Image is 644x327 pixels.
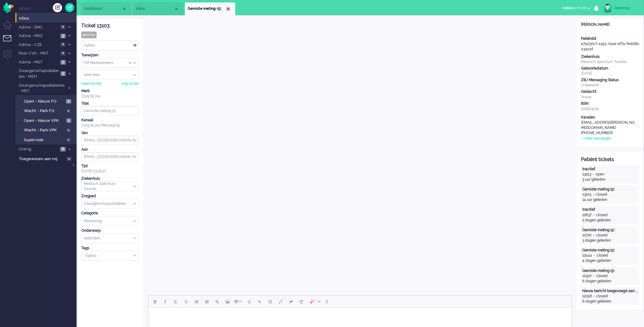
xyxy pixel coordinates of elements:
[577,36,644,52] div: e75d30cf-a355-01ae-ef7a-fedd80a3451d
[286,296,296,307] button: Clear formatting
[615,5,638,11] div: isawmsc
[81,53,139,58] div: Toewijzen
[583,238,638,243] div: 3 dagen geleden
[592,294,597,299] div: -
[122,6,127,11] div: Close tab
[583,172,591,177] div: 13153
[66,138,71,142] span: 0
[188,6,226,11] span: Gemiste meting (5)
[61,60,66,65] span: 2
[18,126,76,133] a: Wacht - Park VPK 0
[53,3,62,12] div: Creëer ticket
[597,294,608,299] div: closed
[19,156,64,162] span: Toegewezen aan mij
[18,15,76,21] a: Inbox
[171,296,181,307] button: Underline
[583,207,638,212] div: Inactief
[81,163,139,174] div: [DATE] 23:26:57
[160,296,171,307] button: Italic
[583,288,638,294] div: Nieuw bericht toegevoegd aan gesprek
[255,296,265,307] button: Add attachment
[583,233,592,238] div: 12720
[60,147,66,152] span: 6
[583,268,638,273] div: Gemiste meting (5)
[81,22,139,29] div: Ticket 13103
[559,2,594,15] li: Onlinefor 01:00
[18,107,76,114] a: Wacht - Park FO 0
[596,192,608,197] div: closed
[181,296,191,307] button: Strikethrough
[581,77,639,83] div: ZBJ Messaging Status
[583,212,592,218] div: 12837
[581,136,612,141] div: + meer toevoegen
[581,130,636,136] div: [PHONE_NUMBER]
[583,294,592,299] div: 12258
[592,233,596,238] div: -
[24,99,64,104] span: Open - Nieuw FO
[24,137,64,143] span: Supervisie
[18,24,58,30] span: Astma - SMC
[66,157,72,161] span: 0
[18,117,76,124] a: Open - Nieuw VPK 1
[581,89,639,94] div: Geslacht
[562,6,587,10] span: for 01:00
[81,58,139,68] div: Assign Group
[581,71,639,76] div: [DATE]
[61,34,66,38] span: 3
[583,167,638,172] div: Inactief
[596,233,608,238] div: closed
[244,296,255,307] button: Emoticons
[596,273,608,279] div: closed
[583,192,591,197] div: 13103
[18,136,76,143] a: Supervisie 0
[581,54,639,59] div: Ziekenhuis
[66,128,71,133] span: 0
[583,177,638,182] div: 3 uur geleden
[3,35,17,49] li: Tickets menu
[81,228,139,233] div: Onderwerp
[185,2,235,15] li: 13103
[18,146,58,152] span: Overig
[581,115,639,120] div: Kanalen
[583,273,592,279] div: 12320
[581,106,639,111] div: 512903529
[577,22,644,27] div: [PERSON_NAME]
[18,6,76,11] li: Views
[150,296,160,307] button: Bold
[81,194,139,199] div: Zorgpad
[24,108,64,114] span: Wacht - Park FO
[583,279,638,284] div: 6 dagen geleden
[596,212,608,218] div: closed
[223,296,233,307] button: Insert/edit image
[581,83,639,88] div: Onbekend
[603,4,613,13] img: avatar
[81,176,139,181] div: Ziekenhuis
[562,6,573,10] span: Online
[65,3,74,12] a: Quick Ticket
[3,50,17,63] li: Admin menu
[233,296,244,307] button: Table
[133,2,183,15] li: View
[592,253,597,258] div: -
[81,32,97,38] div: gesloten
[136,6,174,11] span: Inbox
[18,68,59,79] span: Zwangerschapsdiabetes - MZH
[581,59,639,65] div: Medisch Spectrum Twente
[81,118,139,123] div: Kanaal
[19,16,76,21] span: Inbox
[60,25,66,29] span: 0
[3,21,17,35] li: Dashboard menu
[81,163,139,169] div: Tijd
[583,227,638,233] div: Gemiste meting (5)
[591,192,596,197] div: -
[559,4,594,13] button: Onlinefor 01:00
[18,42,58,48] span: Astma - CZE
[81,2,131,15] li: Dashboard
[307,296,323,307] button: AI
[583,197,638,202] div: 14 uur geleden
[18,59,59,65] span: Astma - MST
[66,99,71,104] span: 2
[581,120,636,130] div: [EMAIL_ADDRESS][PERSON_NAME][DOMAIN_NAME]
[60,42,66,47] span: 0
[24,118,65,124] span: Open - Nieuw VPK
